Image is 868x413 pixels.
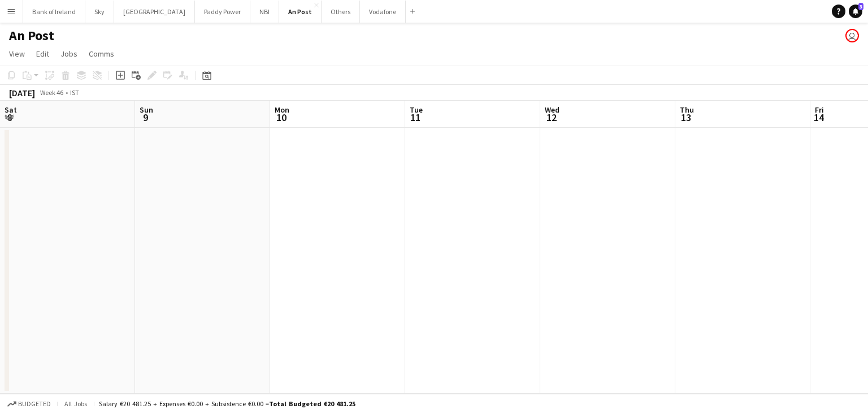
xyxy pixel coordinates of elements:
a: Comms [84,46,119,61]
span: Fri [815,105,824,115]
button: Others [322,1,360,23]
div: Salary €20 481.25 + Expenses €0.00 + Subsistence €0.00 = [99,399,355,408]
a: Jobs [56,46,82,61]
span: View [9,49,25,59]
button: Sky [85,1,114,23]
span: Week 46 [37,88,66,97]
button: [GEOGRAPHIC_DATA] [114,1,195,23]
span: 11 [408,111,423,124]
div: IST [70,88,79,97]
span: 10 [273,111,289,124]
button: Bank of Ireland [23,1,85,23]
app-user-avatar: Katie Shovlin [845,29,859,42]
span: Jobs [60,49,77,59]
button: An Post [279,1,322,23]
span: Mon [275,105,289,115]
span: Thu [680,105,694,115]
span: Edit [36,49,49,59]
span: All jobs [62,399,89,408]
span: Sun [140,105,153,115]
div: [DATE] [9,87,35,98]
span: 8 [3,111,17,124]
h1: An Post [9,27,54,44]
span: 14 [813,111,824,124]
button: Budgeted [6,398,53,410]
span: 9 [138,111,153,124]
span: Sat [5,105,17,115]
span: Budgeted [18,400,51,408]
span: 12 [543,111,559,124]
button: NBI [250,1,279,23]
span: 13 [678,111,694,124]
button: Paddy Power [195,1,250,23]
a: View [5,46,29,61]
span: Comms [89,49,114,59]
span: 3 [858,3,863,10]
span: Wed [545,105,559,115]
a: 3 [849,5,862,18]
span: Tue [410,105,423,115]
a: Edit [32,46,54,61]
button: Vodafone [360,1,406,23]
span: Total Budgeted €20 481.25 [269,399,355,408]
